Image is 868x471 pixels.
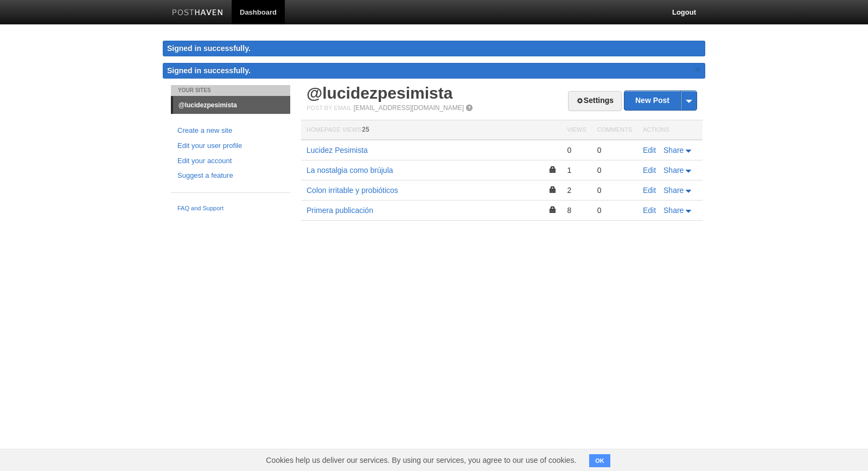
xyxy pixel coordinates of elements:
[663,206,684,215] span: Share
[643,146,656,154] a: Edit
[307,206,373,215] a: Primera publicación
[597,185,632,195] div: 0
[663,146,684,154] span: Share
[173,96,290,114] a: @lucidezpesimista
[255,449,587,471] span: Cookies help us deliver our services. By using our services, you agree to our use of cookies.
[592,120,637,140] th: Comments
[589,454,610,467] button: OK
[597,165,632,175] div: 0
[643,166,656,175] a: Edit
[307,166,393,175] a: La nostalgia como brújula
[307,146,368,154] a: Lucidez Pesimista
[301,120,561,140] th: Homepage Views
[637,120,703,140] th: Actions
[177,170,284,182] a: Suggest a feature
[362,126,369,133] span: 25
[307,186,398,195] a: Colon irritable y probióticos
[567,205,586,215] div: 8
[567,165,586,175] div: 1
[643,206,656,215] a: Edit
[354,104,464,112] a: [EMAIL_ADDRESS][DOMAIN_NAME]
[561,120,591,140] th: Views
[568,91,622,111] a: Settings
[171,85,290,96] li: Your Sites
[643,186,656,195] a: Edit
[597,145,632,155] div: 0
[177,140,284,152] a: Edit your user profile
[177,125,284,137] a: Create a new site
[167,66,251,75] span: Signed in successfully.
[177,204,284,214] a: FAQ and Support
[307,105,352,111] span: Post by Email
[597,205,632,215] div: 0
[567,145,586,155] div: 0
[624,91,697,110] a: New Post
[663,186,684,195] span: Share
[663,166,684,175] span: Share
[177,156,284,167] a: Edit your account
[567,185,586,195] div: 2
[172,9,224,17] img: Posthaven-bar
[693,63,703,76] a: ×
[307,84,452,102] a: @lucidezpesimista
[163,41,705,56] div: Signed in successfully.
